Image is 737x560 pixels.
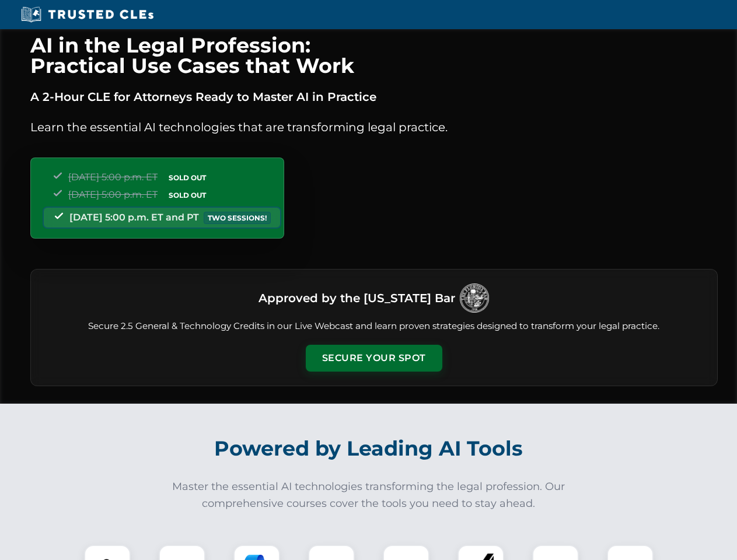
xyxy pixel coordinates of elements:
span: [DATE] 5:00 p.m. ET [68,171,158,183]
span: SOLD OUT [165,189,210,201]
h3: Approved by the [US_STATE] Bar [259,288,455,309]
span: [DATE] 5:00 p.m. ET [68,189,158,200]
img: Trusted CLEs [18,6,157,23]
span: SOLD OUT [165,171,210,184]
h1: AI in the Legal Profession: Practical Use Cases that Work [30,35,718,76]
p: Learn the essential AI technologies that are transforming legal practice. [30,118,718,136]
h2: Powered by Leading AI Tools [46,428,692,469]
button: Secure Your Spot [306,345,442,372]
p: Secure 2.5 General & Technology Credits in our Live Webcast and learn proven strategies designed ... [45,320,703,333]
p: A 2-Hour CLE for Attorneys Ready to Master AI in Practice [30,87,718,106]
p: Master the essential AI technologies transforming the legal profession. Our comprehensive courses... [165,478,573,512]
img: Logo [460,283,489,313]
